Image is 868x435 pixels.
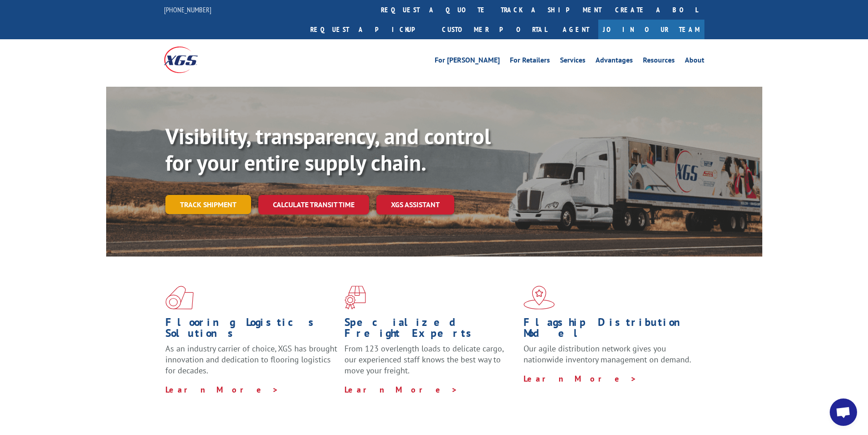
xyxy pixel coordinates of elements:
[165,317,338,343] h1: Flooring Logistics Solutions
[598,20,704,39] a: Join Our Team
[165,195,251,214] a: Track shipment
[165,122,491,177] b: Visibility, transparency, and control for your entire supply chain.
[524,343,691,365] span: Our agile distribution network gives you nationwide inventory management on demand.
[303,20,435,39] a: Request a pickup
[435,20,554,39] a: Customer Portal
[164,5,211,14] a: [PHONE_NUMBER]
[830,398,857,426] div: Open chat
[524,317,696,343] h1: Flagship Distribution Model
[643,57,675,67] a: Resources
[344,286,366,309] img: xgs-icon-focused-on-flooring-red
[524,286,555,309] img: xgs-icon-flagship-distribution-model-red
[165,343,337,376] span: As an industry carrier of choice, XGS has brought innovation and dedication to flooring logistics...
[510,57,550,67] a: For Retailers
[524,373,637,384] a: Learn More >
[344,343,517,384] p: From 123 overlength loads to delicate cargo, our experienced staff knows the best way to move you...
[560,57,586,67] a: Services
[165,384,279,395] a: Learn More >
[165,286,194,309] img: xgs-icon-total-supply-chain-intelligence-red
[258,195,369,215] a: Calculate transit time
[685,57,704,67] a: About
[344,384,458,395] a: Learn More >
[554,20,598,39] a: Agent
[344,317,517,343] h1: Specialized Freight Experts
[596,57,633,67] a: Advantages
[376,195,454,215] a: XGS ASSISTANT
[435,57,500,67] a: For [PERSON_NAME]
